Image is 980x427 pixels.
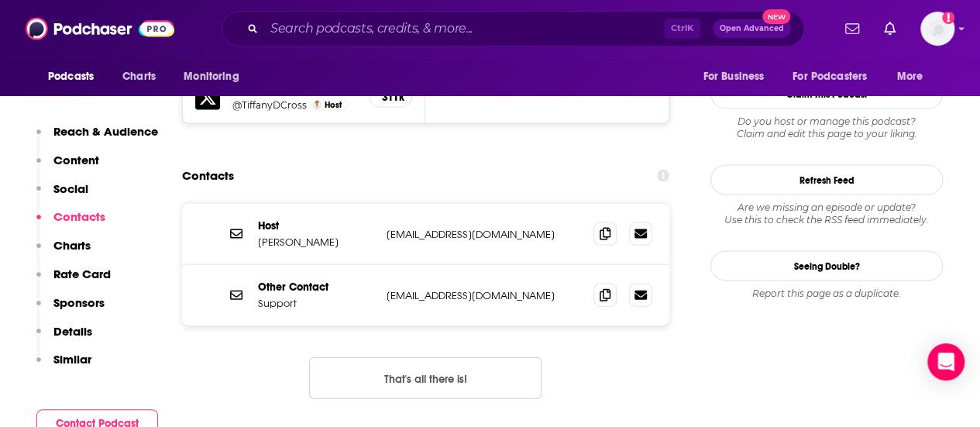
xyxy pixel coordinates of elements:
[886,62,943,91] button: open menu
[710,115,943,140] div: Claim and edit this page to your liking.
[53,124,158,139] p: Reach & Audience
[232,99,307,111] a: @TiffanyDCross
[53,352,91,367] p: Similar
[264,16,664,41] input: Search podcasts, credits, & more...
[664,19,700,39] span: Ctrl K
[53,267,111,281] p: Rate Card
[258,281,374,294] p: Other Contact
[112,62,165,91] a: Charts
[920,12,954,46] span: Logged in as AtriaBooks
[36,181,88,210] button: Social
[182,161,234,191] h2: Contacts
[36,324,92,353] button: Details
[53,324,92,339] p: Details
[53,209,105,224] p: Contacts
[184,66,239,88] span: Monitoring
[258,219,374,232] p: Host
[53,153,99,167] p: Content
[48,66,94,88] span: Podcasts
[258,236,374,249] p: [PERSON_NAME]
[53,181,88,196] p: Social
[36,295,105,324] button: Sponsors
[325,100,342,110] span: Host
[53,238,91,253] p: Charts
[258,297,374,310] p: Support
[927,343,965,381] div: Open Intercom Messenger
[942,12,954,24] svg: Add a profile image
[387,228,581,241] p: [EMAIL_ADDRESS][DOMAIN_NAME]
[36,352,91,381] button: Similar
[36,124,158,153] button: Reach & Audience
[839,15,865,42] a: Show notifications dropdown
[710,201,943,226] div: Are we missing an episode or update? Use this to check the RSS feed immediately.
[703,66,764,88] span: For Business
[26,14,174,43] img: Podchaser - Follow, Share and Rate Podcasts
[920,12,954,46] button: Show profile menu
[710,251,943,281] a: Seeing Double?
[878,15,902,42] a: Show notifications dropdown
[710,115,943,128] span: Do you host or manage this podcast?
[387,289,581,302] p: [EMAIL_ADDRESS][DOMAIN_NAME]
[313,101,322,109] img: Tiffany Cross
[920,12,954,46] img: User Profile
[692,62,783,91] button: open menu
[37,62,114,91] button: open menu
[36,209,105,238] button: Contacts
[897,66,923,88] span: More
[382,91,399,104] h5: 311k
[222,11,804,46] div: Search podcasts, credits, & more...
[309,357,542,399] button: Nothing here.
[36,153,99,181] button: Content
[710,165,943,195] button: Refresh Feed
[53,295,105,310] p: Sponsors
[173,62,259,91] button: open menu
[122,66,156,88] span: Charts
[713,19,791,38] button: Open AdvancedNew
[720,25,784,33] span: Open Advanced
[762,9,790,24] span: New
[36,238,91,267] button: Charts
[36,267,111,295] button: Rate Card
[710,288,943,300] div: Report this page as a duplicate.
[782,62,889,91] button: open menu
[793,66,867,88] span: For Podcasters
